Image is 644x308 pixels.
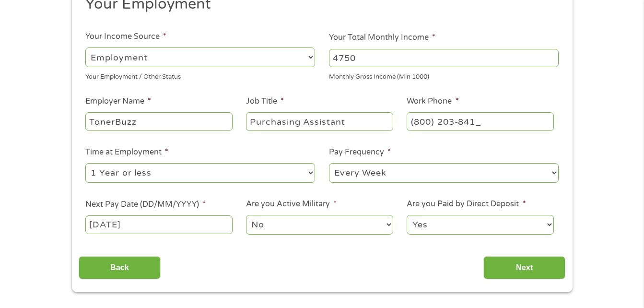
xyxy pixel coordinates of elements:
[85,32,166,42] label: Your Income Source
[79,256,161,280] input: Back
[85,96,151,107] label: Employer Name
[85,69,315,82] div: Your Employment / Other Status
[407,199,526,209] label: Are you Paid by Direct Deposit
[407,96,458,107] label: Work Phone
[246,199,337,209] label: Are you Active Military
[329,69,559,82] div: Monthly Gross Income (Min 1000)
[246,96,284,107] label: Job Title
[246,112,393,130] input: Cashier
[329,49,559,67] input: 1800
[329,33,435,43] label: Your Total Monthly Income
[85,215,232,234] input: Use the arrow keys to pick a date
[329,147,391,157] label: Pay Frequency
[85,112,232,130] input: Walmart
[407,112,553,130] input: (231) 754-4010
[483,256,565,280] input: Next
[85,147,168,157] label: Time at Employment
[85,200,206,210] label: Next Pay Date (DD/MM/YYYY)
